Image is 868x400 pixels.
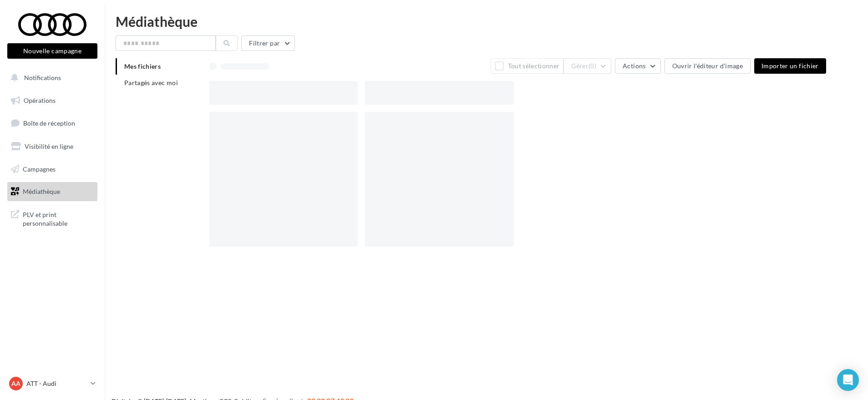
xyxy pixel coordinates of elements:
button: Importer un fichier [754,58,826,74]
span: Mes fichiers [124,62,161,70]
a: Opérations [5,91,99,110]
span: AA [11,379,20,388]
button: Filtrer par [241,35,295,51]
span: Boîte de réception [23,119,75,127]
span: Actions [623,62,645,70]
span: Partagés avec moi [124,79,178,86]
span: Importer un fichier [761,62,819,70]
button: Tout sélectionner [491,58,563,74]
div: Open Intercom Messenger [837,369,859,391]
button: Nouvelle campagne [7,43,97,59]
a: Boîte de réception [5,113,99,133]
span: (0) [589,62,596,70]
span: Médiathèque [23,187,60,195]
button: Ouvrir l'éditeur d'image [665,58,751,74]
span: Campagnes [23,165,56,172]
span: PLV et print personnalisable [23,208,94,228]
button: Gérer(0) [563,58,611,74]
a: PLV et print personnalisable [5,205,99,232]
a: AA ATT - Audi [7,375,97,392]
button: Notifications [5,68,96,87]
span: Notifications [24,74,61,81]
div: Médiathèque [116,15,857,28]
a: Visibilité en ligne [5,137,99,156]
p: ATT - Audi [26,379,87,388]
span: Visibilité en ligne [25,142,73,150]
span: Opérations [24,96,56,104]
a: Campagnes [5,160,99,179]
button: Actions [615,58,660,74]
a: Médiathèque [5,182,99,201]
